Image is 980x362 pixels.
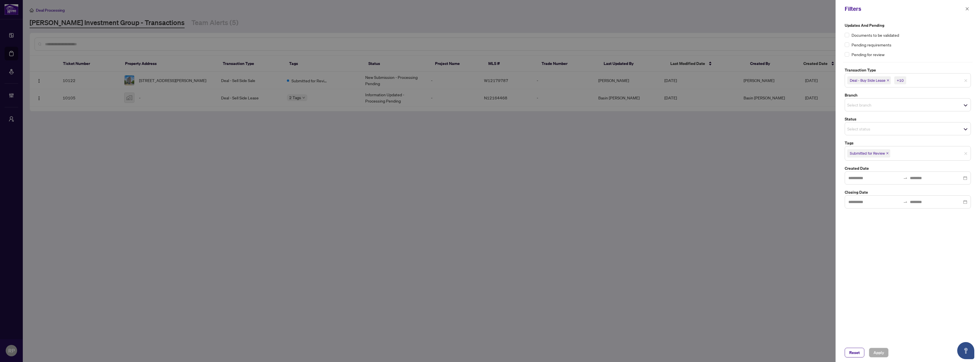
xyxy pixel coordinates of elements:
[845,67,971,73] label: Transaction Type
[957,342,974,359] button: Open asap
[869,348,889,357] button: Apply
[887,79,889,82] span: close
[845,189,971,195] label: Closing Date
[850,150,885,156] span: Submitted for Review
[845,22,971,28] label: Updates and Pending
[847,76,891,84] span: Deal - Buy Side Lease
[849,348,860,357] span: Reset
[852,51,885,58] span: Pending for review
[886,152,889,155] span: close
[850,77,885,83] span: Deal - Buy Side Lease
[965,7,969,11] span: close
[964,152,967,155] span: close
[845,348,864,357] button: Reset
[903,200,908,204] span: swap-right
[903,200,908,204] span: to
[903,176,908,180] span: to
[852,42,891,48] span: Pending requirements
[845,140,971,146] label: Tags
[964,79,967,82] span: close
[847,149,890,157] span: Submitted for Review
[852,32,899,38] span: Documents to be validated
[845,5,963,13] div: Filters
[845,116,971,122] label: Status
[903,176,908,180] span: swap-right
[897,77,904,83] div: +10
[845,92,971,98] label: Branch
[845,165,971,171] label: Created Date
